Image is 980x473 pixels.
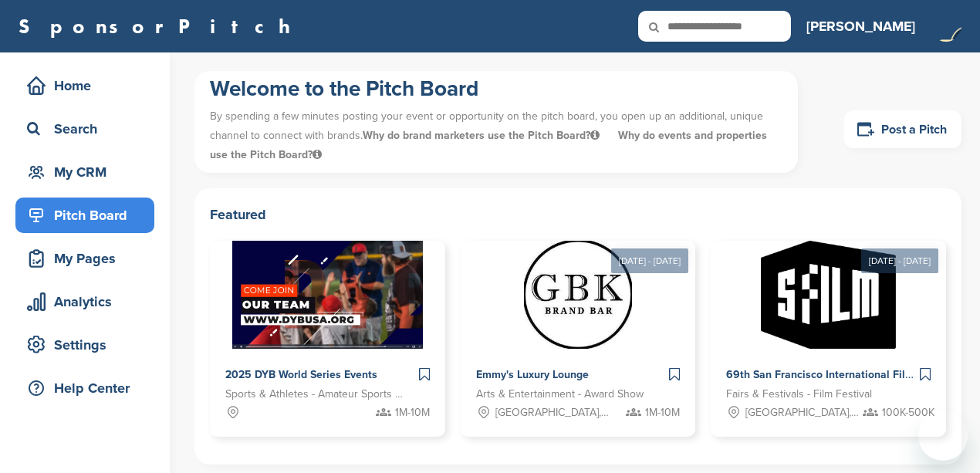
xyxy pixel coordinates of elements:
span: 1M-10M [645,404,680,421]
span: Sports & Athletes - Amateur Sports Leagues [225,386,407,403]
a: Home [15,68,154,103]
p: By spending a few minutes posting your event or opportunity on the pitch board, you open up an ad... [210,103,782,169]
a: SponsorPitch [19,16,300,36]
a: Pitch Board [15,198,154,233]
a: Search [15,111,154,147]
a: Analytics [15,284,154,319]
div: Pitch Board [23,201,154,229]
span: 69th San Francisco International Film Festival [726,368,957,381]
h3: [PERSON_NAME] [806,15,915,37]
div: My Pages [23,245,154,272]
span: Arts & Entertainment - Award Show [476,386,644,403]
div: Analytics [23,288,154,316]
a: Sponsorpitch & 2025 DYB World Series Events Sports & Athletes - Amateur Sports Leagues 1M-10M [210,241,445,437]
div: Settings [23,331,154,359]
span: Why do brand marketers use the Pitch Board? [363,129,603,142]
img: Sponsorpitch & [232,241,423,349]
a: Settings [15,327,154,363]
span: Fairs & Festivals - Film Festival [726,386,872,403]
img: Sponsorpitch & [524,241,632,349]
iframe: Button to launch messaging window [918,411,968,461]
a: [DATE] - [DATE] Sponsorpitch & 69th San Francisco International Film Festival Fairs & Festivals -... [711,216,946,437]
div: [DATE] - [DATE] [861,248,938,273]
div: [DATE] - [DATE] [611,248,688,273]
a: [PERSON_NAME] [806,9,915,43]
img: Sponsorpitch & [761,241,896,349]
a: Help Center [15,370,154,406]
h2: Featured [210,204,946,225]
span: Emmy's Luxury Lounge [476,368,589,381]
div: Search [23,115,154,143]
span: [GEOGRAPHIC_DATA], [GEOGRAPHIC_DATA] [495,404,609,421]
a: My Pages [15,241,154,276]
a: Post a Pitch [844,110,961,148]
span: 2025 DYB World Series Events [225,368,377,381]
div: My CRM [23,158,154,186]
div: Home [23,72,154,100]
a: [DATE] - [DATE] Sponsorpitch & Emmy's Luxury Lounge Arts & Entertainment - Award Show [GEOGRAPHIC... [461,216,696,437]
span: [GEOGRAPHIC_DATA], [GEOGRAPHIC_DATA] [745,404,859,421]
span: 100K-500K [882,404,934,421]
span: 1M-10M [395,404,430,421]
h1: Welcome to the Pitch Board [210,75,782,103]
div: Help Center [23,374,154,402]
a: My CRM [15,154,154,190]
